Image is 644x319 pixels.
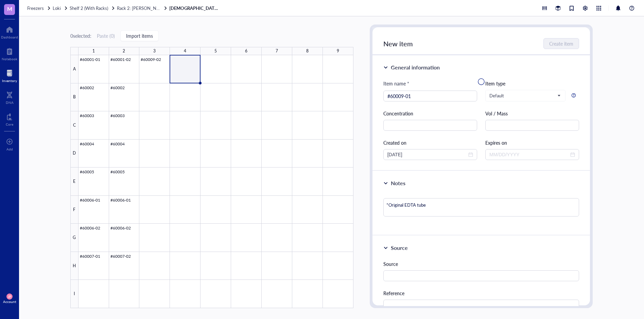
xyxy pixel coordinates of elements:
[2,68,17,83] a: Inventory
[184,47,186,55] div: 4
[2,57,17,61] div: Notebook
[70,168,79,196] div: E
[70,111,79,140] div: C
[6,147,13,151] div: Add
[70,280,79,308] div: I
[383,198,579,217] textarea: *Original EDTA tube
[485,139,579,146] div: Expires on
[53,5,61,11] span: Loki
[276,47,278,55] div: 7
[6,111,13,126] a: Core
[27,5,44,11] span: Freezers
[70,83,79,112] div: B
[6,122,13,126] div: Core
[153,47,156,55] div: 3
[383,260,579,268] div: Source
[3,300,16,304] div: Account
[123,47,125,55] div: 2
[391,179,405,187] div: Notes
[70,196,79,224] div: F
[92,47,95,55] div: 1
[70,224,79,252] div: G
[8,294,11,299] span: JP
[6,100,14,105] div: DNA
[2,79,17,83] div: Inventory
[387,151,467,158] input: MM/DD/YYYY
[70,140,79,168] div: D
[2,46,17,61] a: Notebook
[70,32,91,39] div: 0 selected:
[306,47,309,55] div: 8
[489,151,569,158] input: MM/DD/YYYY
[27,5,51,11] a: Freezers
[70,5,168,11] a: Shelf 2 (With Racks)Rack 2: [PERSON_NAME]/[PERSON_NAME] Lab (EPICenter)
[245,47,247,55] div: 6
[7,4,12,13] span: M
[214,47,217,55] div: 5
[383,139,477,146] div: Created on
[70,5,108,11] span: Shelf 2 (With Racks)
[337,47,339,55] div: 9
[53,5,68,11] a: Loki
[70,252,79,280] div: H
[1,35,18,39] div: Dashboard
[169,5,220,11] a: [DEMOGRAPHIC_DATA] [MEDICAL_DATA]
[383,289,579,297] div: Reference
[117,5,236,11] span: Rack 2: [PERSON_NAME]/[PERSON_NAME] Lab (EPICenter)
[1,24,18,39] a: Dashboard
[120,30,159,41] button: Import items
[391,244,408,252] div: Source
[97,30,115,41] button: Paste (0)
[6,90,14,105] a: DNA
[126,33,153,38] span: Import items
[70,55,79,83] div: A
